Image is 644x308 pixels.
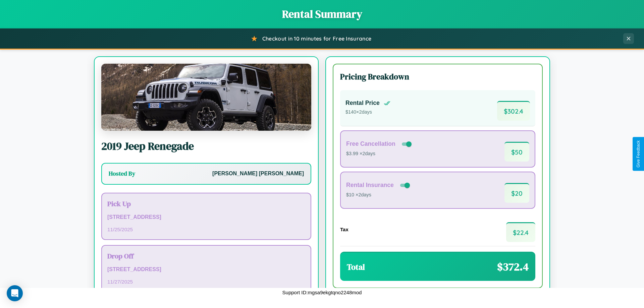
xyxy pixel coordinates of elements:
span: $ 22.4 [506,222,535,242]
p: 11 / 27 / 2025 [107,277,305,286]
h3: Pick Up [107,199,305,208]
span: $ 302.4 [497,101,530,121]
h2: 2019 Jeep Renegade [101,139,311,153]
span: $ 20 [504,183,529,203]
h3: Hosted By [109,170,135,178]
span: Checkout in 10 minutes for Free Insurance [262,35,371,42]
h1: Rental Summary [7,7,637,21]
h3: Pricing Breakdown [340,71,535,82]
p: Support ID: mgsa9ekgtqno2248mod [282,288,362,297]
h4: Free Cancellation [346,140,395,147]
h4: Tax [340,227,348,232]
p: [STREET_ADDRESS] [107,212,305,222]
div: Give Feedback [636,140,641,168]
p: 11 / 25 / 2025 [107,225,305,234]
h3: Total [347,261,365,272]
h3: Drop Off [107,251,305,261]
span: $ 372.4 [497,259,529,274]
span: $ 50 [504,142,529,162]
p: $10 × 2 days [346,191,411,199]
p: [STREET_ADDRESS] [107,265,305,274]
h4: Rental Price [345,100,380,107]
p: [PERSON_NAME] [PERSON_NAME] [212,169,304,179]
p: $ 140 × 2 days [345,108,390,117]
h4: Rental Insurance [346,182,394,189]
p: $3.99 × 2 days [346,149,413,158]
div: Open Intercom Messenger [7,285,23,301]
img: Jeep Renegade [101,64,311,131]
